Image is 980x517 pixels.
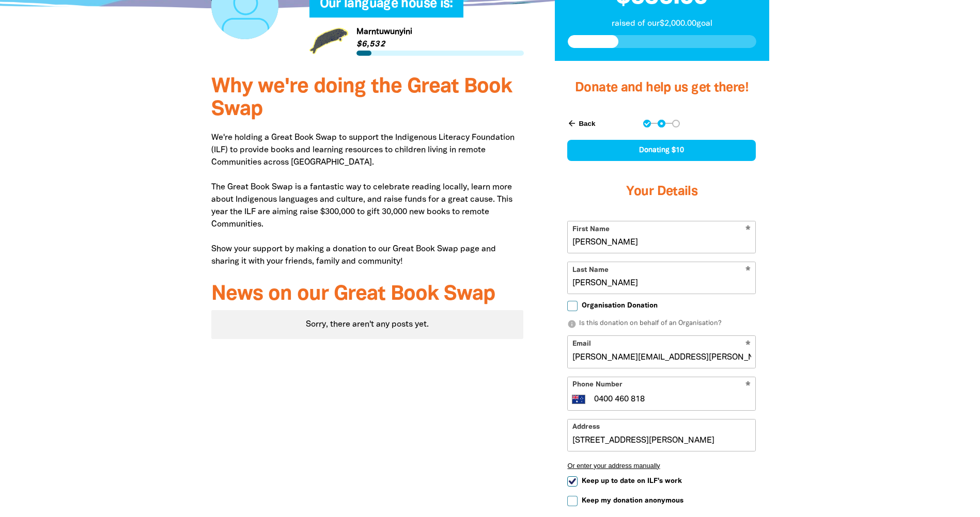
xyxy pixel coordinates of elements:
p: We're holding a Great Book Swap to support the Indigenous Literacy Foundation (ILF) to provide bo... [211,132,524,268]
button: Or enter your address manually [567,462,756,470]
button: Navigate to step 1 of 3 to enter your donation amount [643,120,651,127]
input: Keep up to date on ILF's work [567,476,578,487]
span: Keep up to date on ILF's work [582,476,682,486]
h6: My Team [309,7,524,13]
span: Why we're doing the Great Book Swap [211,77,512,119]
input: Keep my donation anonymous [567,496,578,506]
div: Donating $10 [567,140,756,161]
i: info [567,319,577,329]
input: Organisation Donation [567,301,578,311]
span: Donate and help us get there! [575,82,749,94]
span: Keep my donation anonymous [582,496,683,506]
p: raised of our $2,000.00 goal [568,18,756,30]
h3: News on our Great Book Swap [211,283,524,306]
h3: Your Details [567,171,756,213]
i: Required [745,381,751,391]
div: Paginated content [211,310,524,339]
span: Organisation Donation [582,301,658,311]
div: Sorry, there aren't any posts yet. [211,310,524,339]
button: Navigate to step 3 of 3 to enter your payment details [672,120,680,127]
button: Back [563,115,599,132]
p: Is this donation on behalf of an Organisation? [567,319,756,329]
button: Navigate to step 2 of 3 to enter your details [658,120,665,127]
i: arrow_back [567,119,577,128]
